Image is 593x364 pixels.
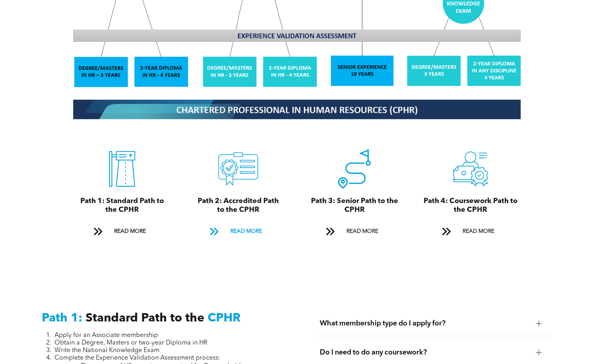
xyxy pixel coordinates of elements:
[204,224,272,239] a: READ MORE
[227,224,265,239] span: READ MORE
[54,355,220,361] span: Complete the Experience Validation Assessment process:
[54,332,158,339] span: Apply for an Associate membership
[54,340,208,346] span: Obtain a Degree, Masters or two-year Diploma in HR
[54,347,159,354] span: Write the National Knowledge Exam
[88,224,156,239] a: READ MORE
[111,224,149,239] span: READ MORE
[198,197,279,213] span: Path 2: Accredited Path to the CPHR
[320,348,530,357] span: Do I need to do any coursework?
[311,197,398,213] span: Path 3: Senior Path to the CPHR
[320,224,389,239] a: READ MORE
[320,319,530,328] span: What membership type do I apply for?
[42,312,82,324] span: Path 1:
[208,312,241,324] span: CPHR
[424,197,517,213] span: Path 4: Coursework Path to the CPHR
[80,197,164,213] span: Path 1: Standard Path to the CPHR
[344,224,381,239] span: READ MORE
[86,312,204,324] span: Standard Path to the
[460,224,497,239] span: READ MORE
[436,224,505,239] a: READ MORE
